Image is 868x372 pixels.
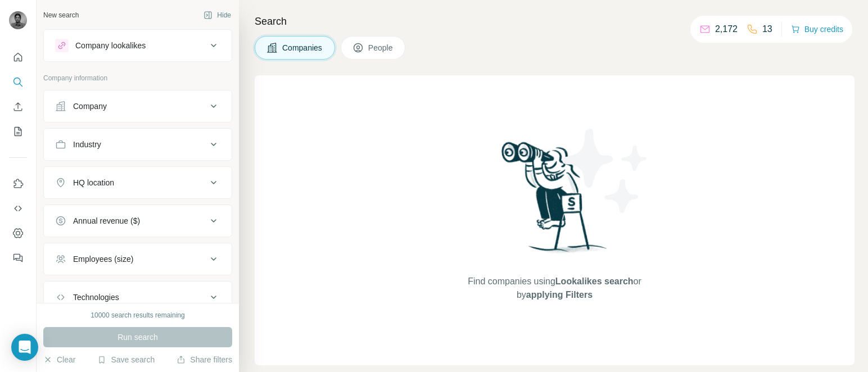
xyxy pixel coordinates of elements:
[762,22,772,36] p: 13
[44,93,232,120] button: Company
[496,139,613,264] img: Surfe Illustration - Woman searching with binoculars
[44,131,232,158] button: Industry
[73,101,107,112] div: Company
[9,223,27,243] button: Dashboard
[43,73,232,83] p: Company information
[282,42,323,53] span: Companies
[44,169,232,196] button: HQ location
[177,354,232,365] button: Share filters
[9,121,27,142] button: My lists
[9,198,27,219] button: Use Surfe API
[9,72,27,92] button: Search
[91,310,184,320] div: 10000 search results remaining
[44,32,232,59] button: Company lookalikes
[9,11,27,29] img: Avatar
[555,276,634,286] span: Lookalikes search
[73,139,101,150] div: Industry
[526,290,593,300] span: applying Filters
[9,174,27,194] button: Use Surfe on LinkedIn
[196,7,239,24] button: Hide
[75,40,146,51] div: Company lookalikes
[44,284,232,311] button: Technologies
[368,42,394,53] span: People
[73,215,140,226] div: Annual revenue ($)
[255,13,855,29] h4: Search
[73,253,133,265] div: Employees (size)
[97,354,155,365] button: Save search
[11,334,38,361] div: Open Intercom Messenger
[464,275,644,302] span: Find companies using or by
[9,47,27,67] button: Quick start
[43,354,75,365] button: Clear
[73,292,119,303] div: Technologies
[715,22,738,36] p: 2,172
[791,21,843,37] button: Buy credits
[9,248,27,268] button: Feedback
[555,120,656,221] img: Surfe Illustration - Stars
[9,97,27,117] button: Enrich CSV
[44,246,232,273] button: Employees (size)
[43,10,79,20] div: New search
[44,207,232,234] button: Annual revenue ($)
[73,177,114,188] div: HQ location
